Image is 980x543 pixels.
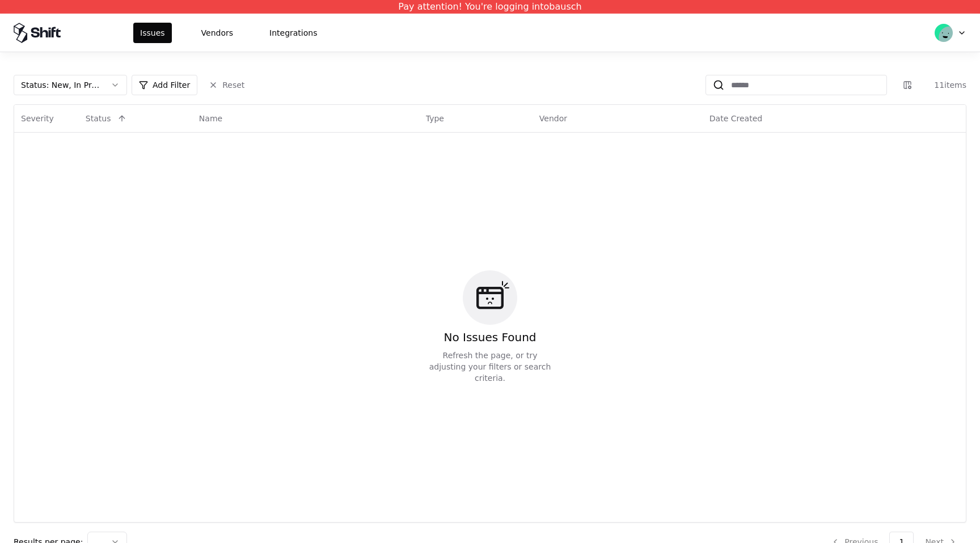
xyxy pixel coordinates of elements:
[539,113,567,124] div: Vendor
[21,113,54,124] div: Severity
[426,350,554,384] div: Refresh the page, or try adjusting your filters or search criteria.
[86,113,111,124] div: Status
[133,23,172,43] button: Issues
[426,113,444,124] div: Type
[199,113,222,124] div: Name
[443,329,536,345] div: No Issues Found
[921,79,966,91] div: 11 items
[132,75,197,95] button: Add Filter
[263,23,324,43] button: Integrations
[202,75,251,95] button: Reset
[195,23,240,43] button: Vendors
[21,79,102,91] div: Status : New, In Progress
[709,113,762,124] div: Date Created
